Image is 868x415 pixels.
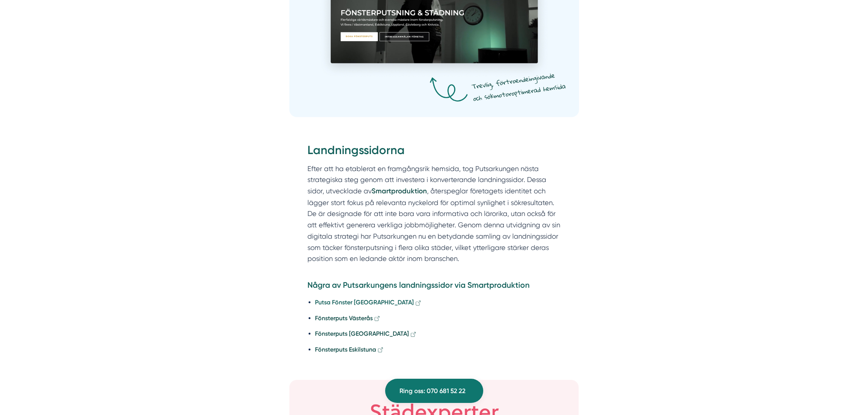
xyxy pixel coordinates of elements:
[399,386,465,396] span: Ring oss: 070 681 52 22
[315,346,376,353] strong: Fönsterputs Eskilstuna
[385,379,483,403] a: Ring oss: 070 681 52 22
[315,315,373,322] strong: Fönsterputs Västerås
[307,142,561,163] h2: Landningssidorna
[307,163,561,276] p: Efter att ha etablerat en framgångsrik hemsida, tog Putsarkungen nästa strategiska steg genom att...
[315,346,384,353] a: Fönsterputs Eskilstuna
[315,330,417,337] a: Fönsterputs [GEOGRAPHIC_DATA]
[372,187,427,195] a: Smartproduktion
[315,330,409,337] strong: Fönsterputs [GEOGRAPHIC_DATA]
[315,299,422,306] a: Putsa Fönster [GEOGRAPHIC_DATA]
[315,315,381,322] a: Fönsterputs Västerås
[315,299,414,306] strong: Putsa Fönster [GEOGRAPHIC_DATA]
[307,279,561,293] h4: Några av Putsarkungens landningssidor via Smartproduktion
